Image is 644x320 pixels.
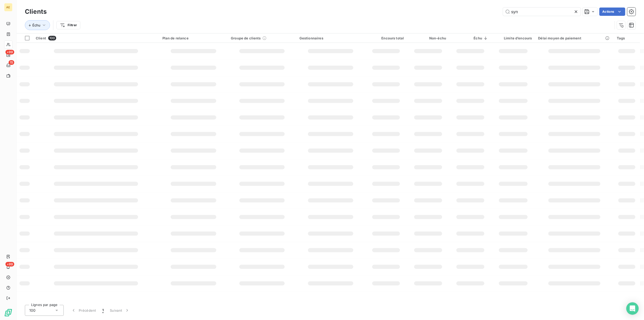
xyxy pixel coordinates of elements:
[299,36,362,40] div: Gestionnaires
[99,305,107,316] button: 1
[29,308,35,313] span: 100
[102,308,104,313] span: 1
[410,36,446,40] div: Non-échu
[368,36,404,40] div: Encours total
[9,60,14,65] span: 15
[453,36,489,40] div: Échu
[495,36,532,40] div: Limite d’encours
[48,36,56,40] span: 100
[4,309,12,317] img: Logo LeanPay
[538,36,611,40] div: Délai moyen de paiement
[4,61,12,69] a: 15
[4,51,12,59] a: +99
[56,21,80,29] button: Filtrer
[503,8,581,16] input: Rechercher
[5,262,14,267] span: +99
[107,305,133,316] button: Suivant
[68,305,99,316] button: Précédent
[4,3,12,11] div: AE
[5,50,14,54] span: +99
[25,7,47,16] h3: Clients
[162,36,225,40] div: Plan de relance
[36,36,46,40] span: Client
[626,302,639,315] div: Open Intercom Messenger
[231,36,261,40] span: Groupe de clients
[32,23,40,27] span: Échu
[599,8,625,16] button: Actions
[617,36,637,40] div: Tags
[25,20,50,30] button: Échu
